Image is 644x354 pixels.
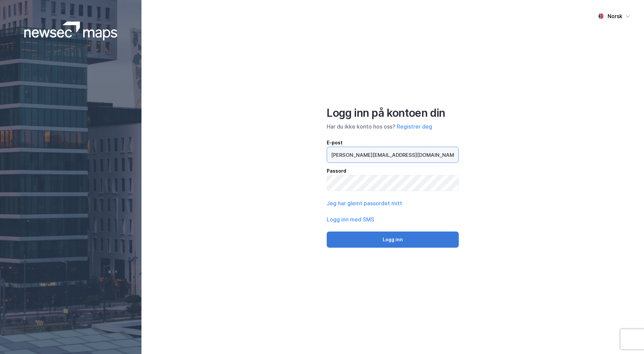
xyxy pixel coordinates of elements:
div: Passord [327,167,459,175]
div: Har du ikke konto hos oss? [327,122,459,131]
img: logoWhite.bf58a803f64e89776f2b079ca2356427.svg [24,22,118,40]
button: Logg inn [327,232,459,248]
div: Norsk [608,12,622,20]
iframe: Chat Widget [610,322,644,354]
button: Logg inn med SMS [327,215,374,223]
div: Logg inn på kontoen din [327,106,459,120]
button: Jeg har glemt passordet mitt [327,199,402,207]
div: Kontrollprogram for chat [610,322,644,354]
div: E-post [327,139,459,147]
button: Registrer deg [397,122,432,131]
